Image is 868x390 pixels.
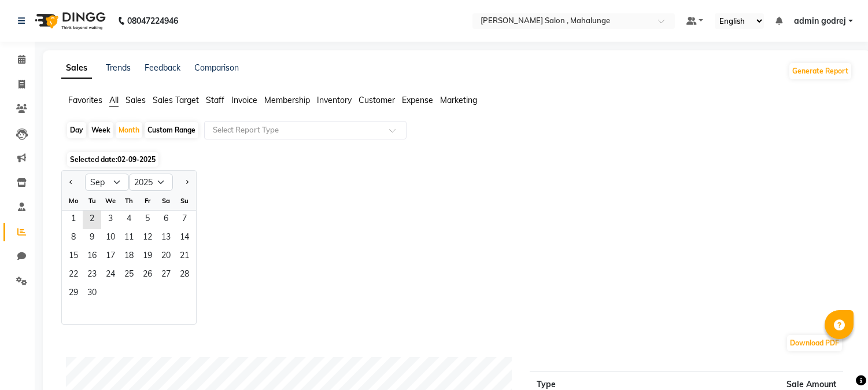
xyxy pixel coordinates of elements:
[101,266,120,285] div: Wednesday, September 24, 2025
[83,229,101,248] div: Tuesday, September 9, 2025
[138,229,157,248] div: Friday, September 12, 2025
[125,95,146,105] span: Sales
[83,248,101,266] div: Tuesday, September 16, 2025
[175,211,194,229] span: 7
[175,192,194,210] div: Su
[101,229,120,248] div: Wednesday, September 10, 2025
[120,266,138,285] div: Thursday, September 25, 2025
[157,211,175,229] div: Saturday, September 6, 2025
[120,211,138,229] div: Thursday, September 4, 2025
[138,248,157,266] div: Friday, September 19, 2025
[83,211,101,229] div: Tuesday, September 2, 2025
[138,266,157,285] div: Friday, September 26, 2025
[83,192,101,210] div: Tu
[157,248,175,266] span: 20
[64,229,83,248] div: Monday, September 8, 2025
[138,229,157,248] span: 12
[101,211,120,229] div: Wednesday, September 3, 2025
[175,229,194,248] span: 14
[101,229,120,248] span: 10
[194,62,239,73] a: Comparison
[231,95,257,105] span: Invoice
[64,285,83,303] div: Monday, September 29, 2025
[106,62,131,73] a: Trends
[317,95,352,105] span: Inventory
[120,248,138,266] span: 18
[787,335,842,351] button: Download PDF
[157,192,175,210] div: Sa
[117,155,156,164] span: 02-09-2025
[83,266,101,285] span: 23
[157,248,175,266] div: Saturday, September 20, 2025
[67,173,76,192] button: Previous month
[819,344,856,378] iframe: chat widget
[120,248,138,266] div: Thursday, September 18, 2025
[83,211,101,229] span: 2
[157,266,175,285] span: 27
[175,248,194,266] div: Sunday, September 21, 2025
[182,173,191,192] button: Next month
[64,229,83,248] span: 8
[206,95,224,105] span: Staff
[67,152,158,167] span: Selected date:
[153,95,199,105] span: Sales Target
[83,229,101,248] span: 9
[145,62,180,73] a: Feedback
[157,229,175,248] span: 13
[61,58,92,79] a: Sales
[120,211,138,229] span: 4
[120,192,138,210] div: Th
[83,266,101,285] div: Tuesday, September 23, 2025
[68,95,102,105] span: Favorites
[138,211,157,229] span: 5
[157,266,175,285] div: Saturday, September 27, 2025
[101,192,120,210] div: We
[138,266,157,285] span: 26
[83,248,101,266] span: 16
[67,122,86,138] div: Day
[127,5,178,37] b: 08047224946
[116,122,142,138] div: Month
[88,122,113,138] div: Week
[402,95,433,105] span: Expense
[175,248,194,266] span: 21
[264,95,310,105] span: Membership
[175,229,194,248] div: Sunday, September 14, 2025
[175,211,194,229] div: Sunday, September 7, 2025
[64,248,83,266] div: Monday, September 15, 2025
[29,5,109,37] img: logo
[440,95,477,105] span: Marketing
[138,211,157,229] div: Friday, September 5, 2025
[120,229,138,248] div: Thursday, September 11, 2025
[85,174,129,191] select: Select month
[129,174,173,191] select: Select year
[359,95,395,105] span: Customer
[120,229,138,248] span: 11
[101,211,120,229] span: 3
[120,266,138,285] span: 25
[138,192,157,210] div: Fr
[64,248,83,266] span: 15
[157,211,175,229] span: 6
[101,248,120,266] span: 17
[175,266,194,285] div: Sunday, September 28, 2025
[109,95,119,105] span: All
[64,266,83,285] span: 22
[145,122,198,138] div: Custom Range
[101,248,120,266] div: Wednesday, September 17, 2025
[64,211,83,229] span: 1
[101,266,120,285] span: 24
[64,285,83,303] span: 29
[138,248,157,266] span: 19
[64,211,83,229] div: Monday, September 1, 2025
[64,266,83,285] div: Monday, September 22, 2025
[175,266,194,285] span: 28
[83,285,101,303] div: Tuesday, September 30, 2025
[83,285,101,303] span: 30
[789,63,851,79] button: Generate Report
[794,15,846,27] span: admin godrej
[64,192,83,210] div: Mo
[157,229,175,248] div: Saturday, September 13, 2025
